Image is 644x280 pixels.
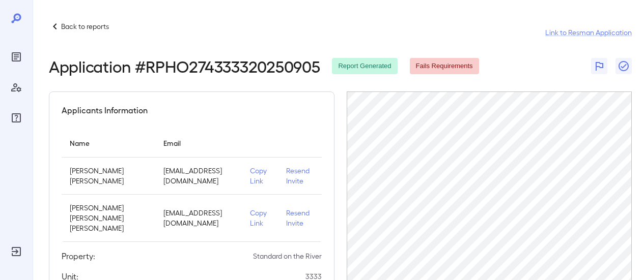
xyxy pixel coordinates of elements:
span: Fails Requirements [410,61,479,71]
p: [EMAIL_ADDRESS][DOMAIN_NAME] [163,208,234,228]
th: Name [62,129,155,158]
p: Standard on the River [253,251,322,261]
button: Close Report [615,58,632,74]
p: Copy Link [250,208,270,228]
p: [PERSON_NAME] [PERSON_NAME] [PERSON_NAME] [70,203,147,233]
h2: Application # RPHO274333320250905 [49,57,320,75]
div: FAQ [8,110,24,126]
p: Resend Invite [286,166,314,186]
div: Reports [8,49,24,65]
p: Back to reports [61,21,109,32]
a: Link to Resman Application [545,27,632,38]
table: simple table [62,129,322,242]
p: Copy Link [250,166,270,186]
th: Email [155,129,242,158]
p: Resend Invite [286,208,314,228]
div: Log Out [8,243,24,260]
div: Manage Users [8,79,24,96]
h5: Applicants Information [62,104,148,116]
span: Report Generated [332,61,397,71]
button: Flag Report [591,58,607,74]
p: [PERSON_NAME] [PERSON_NAME] [70,166,147,186]
p: [EMAIL_ADDRESS][DOMAIN_NAME] [163,166,234,186]
h5: Property: [62,250,95,262]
